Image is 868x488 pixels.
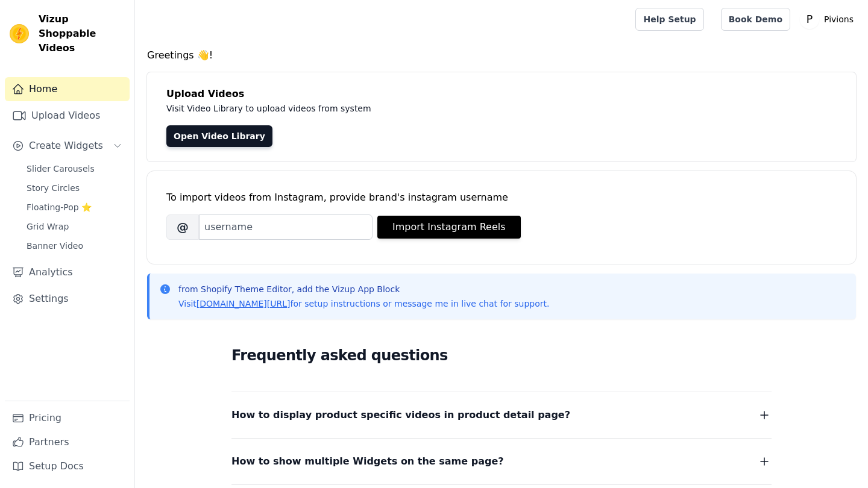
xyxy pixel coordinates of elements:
p: Visit for setup instructions or message me in live chat for support. [178,298,549,310]
span: How to show multiple Widgets on the same page? [231,453,504,470]
input: username [199,214,373,240]
button: How to display product specific videos in product detail page? [231,407,772,424]
span: @ [166,214,199,240]
h2: Frequently asked questions [231,343,772,368]
text: P [807,13,813,25]
span: How to display product specific videos in product detail page? [231,407,570,424]
div: To import videos from Instagram, provide brand's instagram username [166,190,837,205]
span: Floating-Pop ⭐ [27,201,92,213]
a: Settings [5,287,130,311]
span: Grid Wrap [27,221,69,233]
span: Vizup Shoppable Videos [39,12,125,55]
a: Banner Video [19,237,130,254]
button: Create Widgets [5,134,130,158]
button: P Pivions [800,8,858,30]
a: Upload Videos [5,104,130,128]
h4: Greetings 👋! [147,48,856,63]
a: Setup Docs [5,454,130,478]
button: How to show multiple Widgets on the same page? [231,453,772,470]
a: Floating-Pop ⭐ [19,199,130,216]
a: Slider Carousels [19,160,130,177]
span: Slider Carousels [27,163,95,175]
span: Create Widgets [29,139,103,153]
span: Banner Video [27,240,83,252]
a: Open Video Library [166,125,272,147]
button: Import Instagram Reels [377,216,521,239]
h4: Upload Videos [166,87,837,101]
p: Visit Video Library to upload videos from system [166,101,706,116]
a: Book Demo [721,8,790,31]
a: [DOMAIN_NAME][URL] [197,299,291,308]
a: Analytics [5,260,130,284]
a: Grid Wrap [19,218,130,235]
img: Vizup [10,24,29,43]
a: Home [5,77,130,101]
a: Pricing [5,406,130,430]
p: from Shopify Theme Editor, add the Vizup App Block [178,283,549,295]
a: Help Setup [635,8,703,31]
a: Story Circles [19,180,130,196]
span: Story Circles [27,182,80,194]
a: Partners [5,430,130,454]
p: Pivions [819,8,858,30]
